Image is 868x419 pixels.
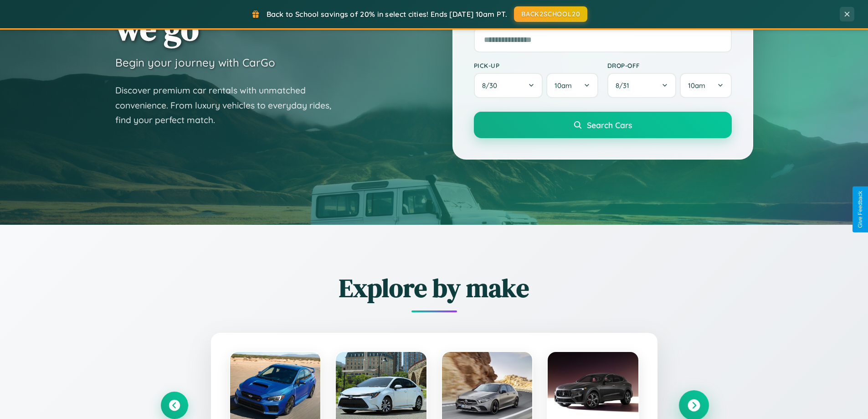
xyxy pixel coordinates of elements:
[555,81,572,90] span: 10am
[115,56,275,69] h3: Begin your journey with CarGo
[688,81,705,90] span: 10am
[616,81,634,90] span: 8 / 31
[857,191,863,228] div: Give Feedback
[482,81,502,90] span: 8 / 30
[267,10,507,19] span: Back to School savings of 20% in select cities! Ends [DATE] 10am PT.
[161,270,708,305] h2: Explore by make
[474,62,598,69] label: Pick-up
[474,73,543,98] button: 8/30
[680,73,731,98] button: 10am
[587,120,632,130] span: Search Cars
[474,112,732,138] button: Search Cars
[607,62,732,69] label: Drop-off
[607,73,677,98] button: 8/31
[514,6,587,22] button: BACK2SCHOOL20
[115,83,343,128] p: Discover premium car rentals with unmatched convenience. From luxury vehicles to everyday rides, ...
[546,73,598,98] button: 10am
